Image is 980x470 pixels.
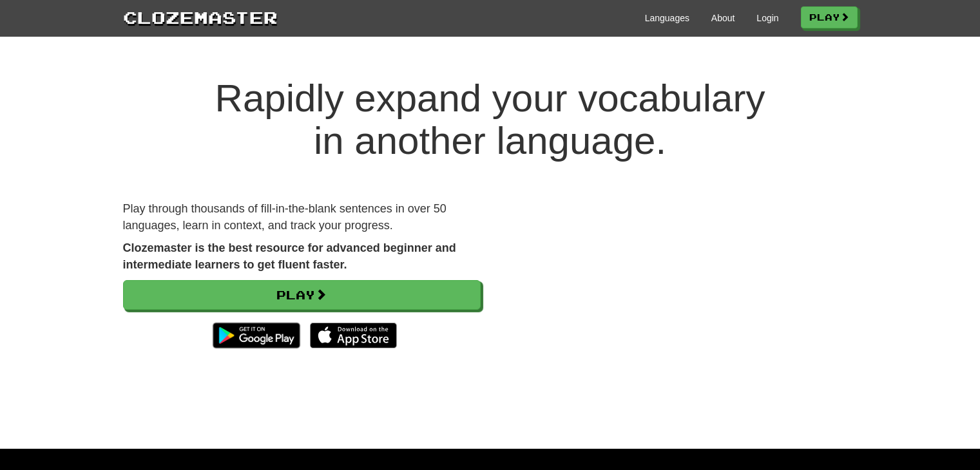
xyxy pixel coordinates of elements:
a: Play [123,280,481,310]
a: Login [756,12,778,24]
img: Download_on_the_App_Store_Badge_US-UK_135x40-25178aeef6eb6b83b96f5f2d004eda3bffbb37122de64afbaef7... [310,323,397,348]
a: Languages [645,12,689,24]
img: Get it on Google Play [206,316,306,355]
a: Clozemaster [123,5,278,29]
a: About [711,12,735,24]
p: Play through thousands of fill-in-the-blank sentences in over 50 languages, learn in context, and... [123,201,481,234]
a: Play [801,6,858,28]
strong: Clozemaster is the best resource for advanced beginner and intermediate learners to get fluent fa... [123,241,456,271]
